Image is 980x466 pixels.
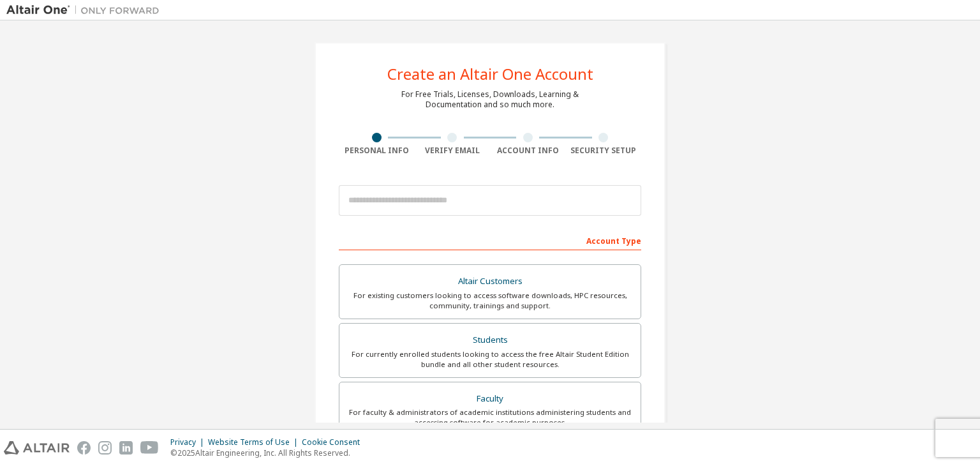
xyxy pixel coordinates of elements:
[490,146,566,156] div: Account Info
[170,437,208,447] div: Privacy
[140,441,159,455] img: youtube.svg
[302,437,367,447] div: Cookie Consent
[4,441,70,455] img: altair_logo.svg
[98,441,112,455] img: instagram.svg
[347,331,633,349] div: Students
[415,146,491,156] div: Verify Email
[401,89,579,110] div: For Free Trials, Licenses, Downloads, Learning & Documentation and so much more.
[77,441,91,455] img: facebook.svg
[6,4,166,17] img: Altair One
[347,273,633,290] div: Altair Customers
[208,437,302,447] div: Website Terms of Use
[347,290,633,311] div: For existing customers looking to access software downloads, HPC resources, community, trainings ...
[339,230,641,250] div: Account Type
[347,349,633,370] div: For currently enrolled students looking to access the free Altair Student Edition bundle and all ...
[347,390,633,408] div: Faculty
[119,441,133,455] img: linkedin.svg
[347,407,633,428] div: For faculty & administrators of academic institutions administering students and accessing softwa...
[339,146,415,156] div: Personal Info
[387,66,593,82] div: Create an Altair One Account
[170,447,367,458] p: © 2025 Altair Engineering, Inc. All Rights Reserved.
[566,146,642,156] div: Security Setup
